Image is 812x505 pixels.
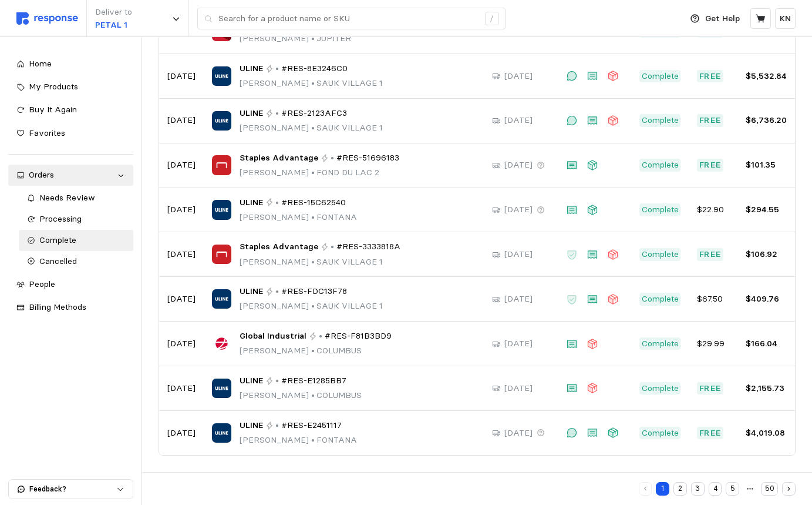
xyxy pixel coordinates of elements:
p: $409.76 [746,293,787,306]
a: Orders [8,165,133,186]
p: Get Help [705,12,740,25]
p: [DATE] [504,248,533,261]
span: Cancelled [39,256,77,266]
p: • [275,62,279,75]
span: ULINE [240,374,263,387]
p: • [275,374,279,387]
p: [DATE] [504,427,533,440]
p: • [275,285,279,298]
p: Complete [642,382,679,395]
p: Deliver to [95,6,132,19]
p: [DATE] [167,248,196,261]
span: ULINE [240,62,263,75]
p: Complete [642,159,679,172]
span: Billing Methods [29,302,86,312]
p: Free [699,382,722,395]
span: • [309,33,316,44]
button: Get Help [683,8,747,30]
a: My Products [8,76,133,98]
p: PETAL 1 [95,19,132,32]
p: Complete [642,203,679,216]
span: • [309,167,316,178]
p: $101.35 [746,159,787,172]
p: [PERSON_NAME] COLUMBUS [240,345,392,357]
span: • [309,212,316,222]
p: $22.90 [697,203,729,216]
button: Feedback? [9,480,133,499]
span: People [29,279,55,289]
span: ULINE [240,285,263,298]
span: #RES-8E3246C0 [281,62,348,75]
span: Processing [39,213,82,224]
div: Orders [29,169,113,182]
input: Search for a product name or SKU [218,8,479,29]
a: Home [8,53,133,75]
img: Global Industrial [212,334,231,353]
span: ULINE [240,107,263,120]
span: #RES-2123AFC3 [281,107,347,120]
p: [DATE] [167,337,196,350]
p: Complete [642,114,679,127]
p: [DATE] [167,159,196,172]
p: $4,019.08 [746,427,787,440]
p: Complete [642,337,679,350]
p: Complete [642,70,679,83]
p: [PERSON_NAME] SAUK VILLAGE 1 [240,256,400,269]
span: Buy It Again [29,104,77,115]
p: [PERSON_NAME] JUPITER [240,32,358,45]
span: • [309,345,316,356]
button: 4 [709,482,722,496]
span: #RES-E1285BB7 [281,374,346,387]
p: $29.99 [697,337,729,350]
button: 50 [761,482,778,496]
div: / [485,12,499,26]
a: Cancelled [19,251,134,272]
span: ULINE [240,419,263,432]
p: $5,532.84 [746,70,787,83]
span: #RES-F81B3BD9 [325,330,392,343]
span: • [309,300,316,311]
a: Billing Methods [8,297,133,318]
p: $166.04 [746,337,787,350]
span: Staples Advantage [240,152,318,165]
p: • [319,330,322,343]
p: [DATE] [167,382,196,395]
button: KN [775,8,796,29]
p: [DATE] [167,203,196,216]
span: • [309,390,316,400]
p: [DATE] [167,427,196,440]
span: Staples Advantage [240,240,318,253]
p: KN [780,12,791,25]
a: Favorites [8,123,133,144]
img: ULINE [212,423,231,443]
p: [DATE] [504,382,533,395]
p: $106.92 [746,248,787,261]
span: Favorites [29,128,65,138]
p: Free [699,427,722,440]
p: Complete [642,293,679,306]
p: [PERSON_NAME] FOND DU LAC 2 [240,166,399,179]
p: [DATE] [504,159,533,172]
p: • [275,107,279,120]
button: 3 [691,482,705,496]
p: $294.55 [746,203,787,216]
img: Staples Advantage [212,245,231,264]
button: 1 [656,482,669,496]
span: #RES-FDC13F78 [281,285,347,298]
p: [PERSON_NAME] FONTANA [240,211,357,224]
p: • [275,419,279,432]
p: [DATE] [167,293,196,306]
span: Complete [39,235,76,245]
span: #RES-3333818A [336,240,400,253]
a: Complete [19,230,134,251]
span: ULINE [240,196,263,209]
img: ULINE [212,200,231,219]
img: ULINE [212,111,231,131]
p: Feedback? [29,484,116,494]
p: [DATE] [504,203,533,216]
img: svg%3e [16,12,78,25]
span: Global Industrial [240,330,306,343]
button: 2 [673,482,687,496]
p: [DATE] [167,70,196,83]
a: People [8,274,133,295]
